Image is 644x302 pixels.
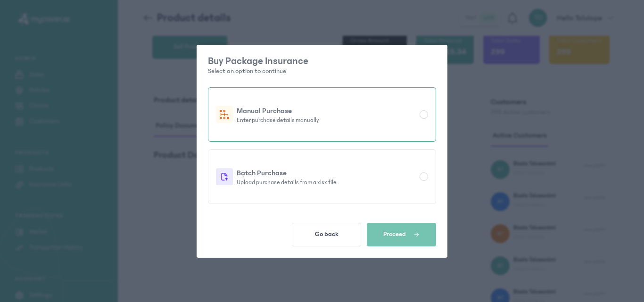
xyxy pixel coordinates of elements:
[237,105,416,116] p: Manual Purchase
[208,56,436,66] p: Buy Package Insurance
[237,179,416,186] p: Upload purchase details from a xlsx file
[237,116,416,124] p: Enter purchase details manually
[208,66,436,76] p: Select an option to continue
[292,223,361,246] button: Go back
[315,230,339,238] span: Go back
[237,167,416,179] p: Batch Purchase
[367,223,436,246] button: Proceed
[383,230,406,238] span: Proceed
